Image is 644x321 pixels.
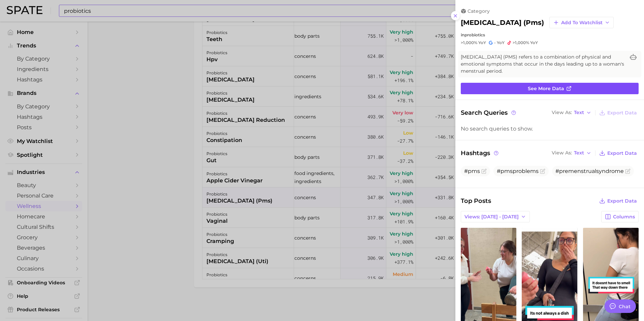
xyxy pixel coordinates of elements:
span: YoY [530,40,538,45]
span: #pms [464,168,480,174]
button: Flag as miscategorized or irrelevant [481,169,487,174]
button: Export Data [598,196,639,206]
span: Top Posts [461,196,491,206]
span: Add to Watchlist [561,20,603,26]
button: Add to Watchlist [549,17,614,28]
span: Text [574,151,584,155]
span: Columns [613,214,635,220]
div: in [461,32,639,37]
span: #premenstrualsyndrome [555,168,624,174]
button: Flag as miscategorized or irrelevant [540,169,545,174]
h2: [MEDICAL_DATA] (pms) [461,19,544,27]
span: Export Data [607,198,637,204]
span: category [468,8,490,14]
span: >1,000% [513,40,529,45]
button: View AsText [550,149,593,157]
span: >1,000% [461,40,477,45]
span: Hashtags [461,148,500,158]
span: Export Data [607,150,637,156]
span: probiotics [464,32,485,37]
span: YoY [497,40,505,45]
button: Views: [DATE] - [DATE] [461,211,530,222]
button: Flag as miscategorized or irrelevant [625,169,631,174]
span: Views: [DATE] - [DATE] [464,214,519,220]
span: - [494,40,496,45]
button: Columns [601,211,639,222]
span: [MEDICAL_DATA] (PMS) refers to a combination of physical and emotional symptoms that occur in the... [461,53,625,75]
span: Text [574,111,584,114]
span: View As [552,111,572,114]
a: See more data [461,83,639,94]
span: YoY [478,40,486,45]
span: Export Data [607,110,637,116]
button: Export Data [598,108,639,117]
button: Export Data [598,148,639,158]
span: View As [552,151,572,155]
span: See more data [528,86,564,92]
span: Search Queries [461,108,517,117]
div: No search queries to show. [461,126,639,132]
span: #pmsproblems [497,168,539,174]
button: View AsText [550,108,593,117]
